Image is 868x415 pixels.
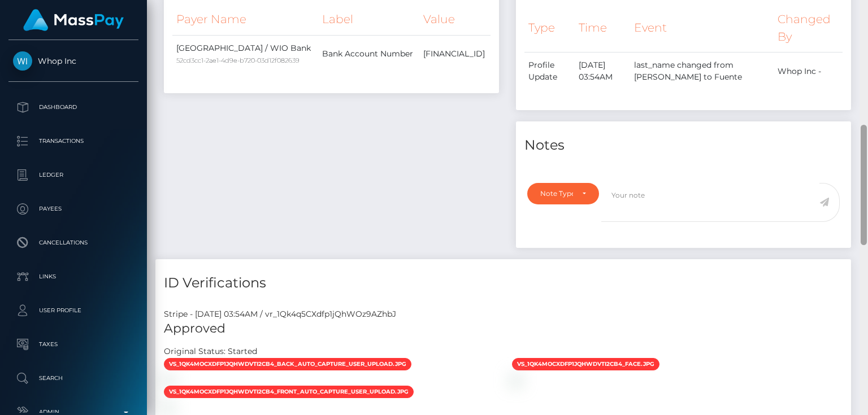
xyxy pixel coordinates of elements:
p: Search [13,370,134,387]
img: vr_1Qk4q5CXdfp1jQhWOz9AZhbJfile_1Qk4pUCXdfp1jQhWkrnGCNq9 [164,375,173,385]
th: Label [318,4,419,35]
div: Stripe - [DATE] 03:54AM / vr_1Qk4q5CXdfp1jQhWOz9AZhbJ [155,308,851,320]
p: Links [13,268,134,285]
p: User Profile [13,302,134,319]
img: MassPay Logo [23,9,124,31]
td: last_name changed from [PERSON_NAME] to Fuente [630,53,773,90]
p: Taxes [13,336,134,353]
h7: Original Status: Started [164,346,257,356]
td: [DATE] 03:54AM [575,53,630,90]
td: [FINANCIAL_ID] [419,35,491,73]
a: Search [8,364,138,392]
small: 52cd3cc1-2ae1-4d9e-b720-03d12f082639 [176,56,300,64]
td: Whop Inc - [774,53,843,90]
button: Note Type [527,183,599,204]
div: Note Type [540,189,573,198]
h4: Notes [524,136,843,155]
td: Bank Account Number [318,35,419,73]
th: Event [630,4,773,52]
p: Payees [13,200,134,217]
td: Profile Update [524,53,575,90]
img: vr_1Qk4q5CXdfp1jQhWOz9AZhbJfile_1Qk4p8CXdfp1jQhWX2NmOKNC [164,403,173,412]
span: Whop Inc [8,56,138,66]
img: Whop Inc [13,51,32,71]
span: vs_1Qk4moCXdfp1jQhWDVTI2CB4_front_auto_capture_user_upload.jpg [164,386,414,398]
th: Payer Name [172,4,318,35]
span: vs_1Qk4moCXdfp1jQhWDVTI2CB4_face.jpg [512,358,659,370]
a: Payees [8,195,138,223]
h5: Approved [164,320,843,338]
p: Transactions [13,133,134,150]
th: Type [524,4,575,52]
p: Cancellations [13,234,134,251]
span: vs_1Qk4moCXdfp1jQhWDVTI2CB4_back_auto_capture_user_upload.jpg [164,358,411,370]
a: User Profile [8,296,138,325]
th: Time [575,4,630,52]
a: Ledger [8,161,138,189]
p: Dashboard [13,99,134,116]
a: Taxes [8,330,138,359]
h4: ID Verifications [164,273,843,293]
th: Value [419,4,491,35]
a: Cancellations [8,229,138,257]
a: Links [8,263,138,291]
a: Transactions [8,127,138,155]
td: [GEOGRAPHIC_DATA] / WIO Bank [172,35,318,73]
a: Dashboard [8,93,138,121]
th: Changed By [774,4,843,52]
p: Ledger [13,167,134,184]
img: vr_1Qk4q5CXdfp1jQhWOz9AZhbJfile_1Qk4pzCXdfp1jQhWLJ96Z9xc [512,375,521,385]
